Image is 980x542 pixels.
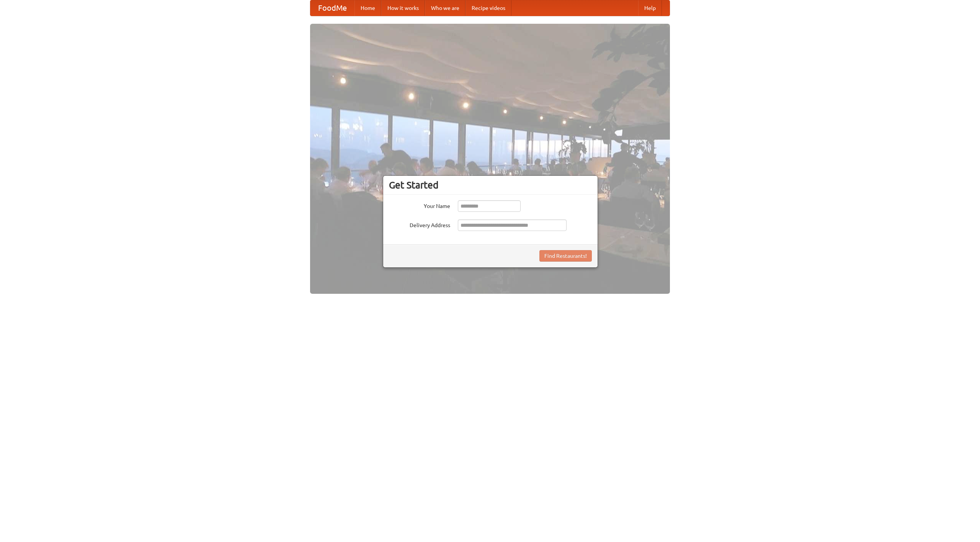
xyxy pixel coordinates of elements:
a: Recipe videos [465,0,511,16]
a: Home [354,0,381,16]
a: Help [638,0,662,16]
label: Delivery Address [389,219,450,229]
label: Your Name [389,200,450,210]
button: Find Restaurants! [539,250,592,262]
a: Who we are [425,0,465,16]
a: FoodMe [310,0,354,16]
h3: Get Started [389,179,592,191]
a: How it works [381,0,425,16]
